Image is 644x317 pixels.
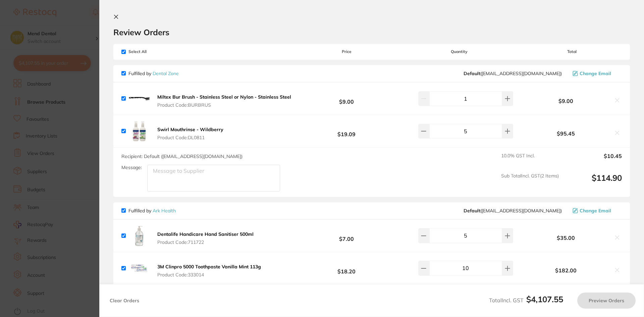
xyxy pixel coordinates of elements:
[128,258,150,279] img: eXlsNGs3Zw
[464,208,562,213] span: sales@arkhealth.com.au
[577,293,636,309] button: Preview Orders
[526,294,563,304] b: $4,107.55
[155,94,293,108] button: Miltex Bur Brush - Stainless Steel or Nylon - Stainless Steel Product Code:BURBRUS
[121,153,243,159] span: Recipient: Default ( [EMAIL_ADDRESS][DOMAIN_NAME] )
[157,272,261,277] span: Product Code: 333014
[464,208,480,214] b: Default
[397,49,522,54] span: Quantity
[157,264,261,270] b: 3M Clinpro 5000 Toothpaste Vanilla Mint 113g
[128,71,179,76] p: Fulfilled by
[155,264,263,278] button: 3M Clinpro 5000 Toothpaste Vanilla Mint 113g Product Code:333014
[489,297,563,304] span: Total Incl. GST
[580,71,611,76] span: Change Email
[501,153,559,168] span: 10.0 % GST Incl.
[157,240,254,245] span: Product Code: 711722
[157,231,254,237] b: Dentalife Handicare Hand Sanitiser 500ml
[128,208,176,213] p: Fulfilled by
[121,49,189,54] span: Select All
[128,88,150,109] img: em5raGtidg
[501,173,559,192] span: Sub Total Incl. GST ( 2 Items)
[153,70,179,76] a: Dental Zone
[297,49,396,54] span: Price
[155,126,225,141] button: Swirl Mouthrinse - Wildberry Product Code:DL0811
[153,208,176,214] a: Ark Health
[297,125,396,137] b: $19.09
[157,135,223,140] span: Product Code: DL0811
[464,70,480,76] b: Default
[571,70,622,76] button: Change Email
[297,262,396,274] b: $18.20
[464,71,562,76] span: hello@dentalzone.com.au
[564,173,622,192] output: $114.90
[571,208,622,214] button: Change Email
[522,267,610,273] b: $182.00
[564,153,622,168] output: $10.45
[157,102,291,108] span: Product Code: BURBRUS
[128,225,150,247] img: cTJxMW10MQ
[121,165,142,170] label: Message:
[522,49,622,54] span: Total
[522,130,610,137] b: $95.45
[522,98,610,104] b: $9.00
[297,92,396,105] b: $9.00
[155,231,256,245] button: Dentalife Handicare Hand Sanitiser 500ml Product Code:711722
[522,235,610,241] b: $35.00
[108,293,141,309] button: Clear Orders
[128,120,150,142] img: emk0djAycg
[157,94,291,100] b: Miltex Bur Brush - Stainless Steel or Nylon - Stainless Steel
[580,208,611,213] span: Change Email
[113,27,630,37] h2: Review Orders
[297,229,396,242] b: $7.00
[157,126,223,133] b: Swirl Mouthrinse - Wildberry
